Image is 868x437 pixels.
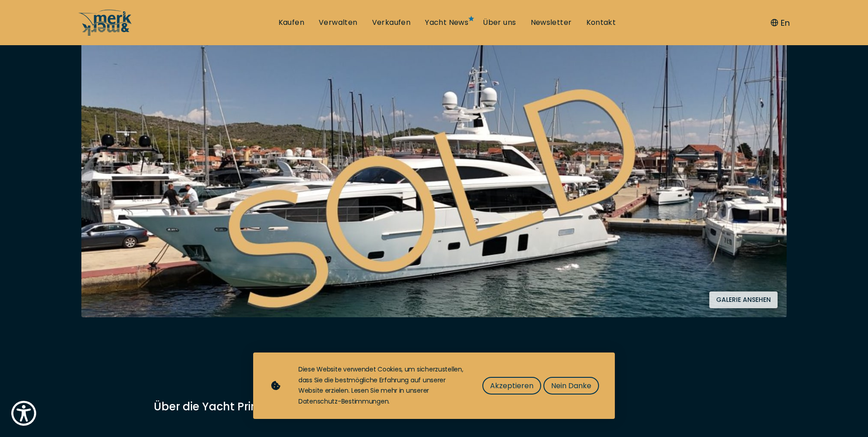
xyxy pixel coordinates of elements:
a: Verkaufen [372,18,411,28]
a: Kontakt [586,18,616,28]
button: En [771,17,790,29]
h3: Über die Yacht Princess 30M [154,399,423,414]
span: Nein Danke [551,380,591,391]
button: Show Accessibility Preferences [9,399,38,428]
a: Yacht News [425,18,468,28]
button: Nein Danke [543,377,599,395]
a: Verwalten [319,18,358,28]
a: Kaufen [278,18,304,28]
button: Galerie ansehen [709,291,778,308]
span: Akzeptieren [490,380,533,391]
a: Über uns [483,18,516,28]
img: Merk&Merk [81,42,787,317]
button: Akzeptieren [482,377,541,395]
div: Diese Website verwendet Cookies, um sicherzustellen, dass Sie die bestmögliche Erfahrung auf unse... [298,364,464,407]
a: Datenschutz-Bestimmungen [298,397,388,406]
a: Newsletter [531,18,572,28]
